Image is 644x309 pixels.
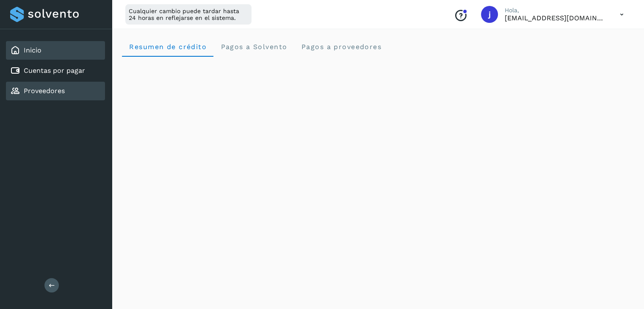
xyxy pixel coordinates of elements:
[6,82,105,100] div: Proveedores
[220,43,287,51] span: Pagos a Solvento
[24,66,85,74] a: Cuentas por pagar
[24,87,65,95] a: Proveedores
[505,7,606,14] p: Hola,
[125,4,252,25] div: Cualquier cambio puede tardar hasta 24 horas en reflejarse en el sistema.
[6,41,105,60] div: Inicio
[24,46,41,54] a: Inicio
[6,61,105,80] div: Cuentas por pagar
[505,14,606,22] p: jrodriguez@kalapata.co
[301,43,381,51] span: Pagos a proveedores
[129,43,207,51] span: Resumen de crédito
